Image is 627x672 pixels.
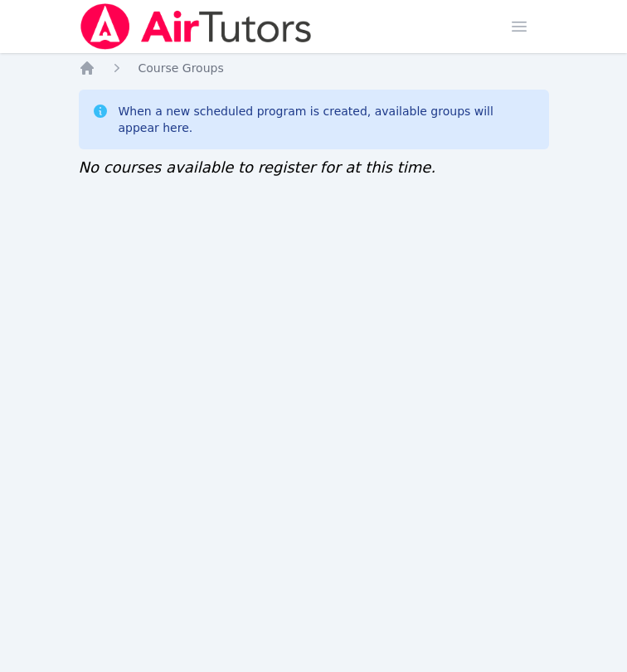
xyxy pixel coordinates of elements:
[79,3,313,50] img: Air Tutors
[79,60,549,76] nav: Breadcrumb
[119,103,536,136] div: When a new scheduled program is created, available groups will appear here.
[139,60,224,76] a: Course Groups
[79,158,436,176] span: No courses available to register for at this time.
[139,61,224,75] span: Course Groups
